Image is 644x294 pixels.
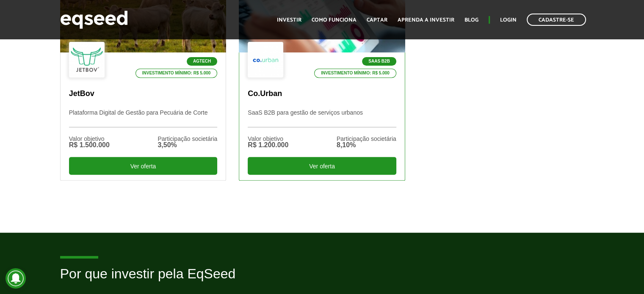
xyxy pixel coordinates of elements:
a: Como funciona [312,17,357,23]
p: Investimento mínimo: R$ 5.000 [314,69,396,78]
p: SaaS B2B para gestão de serviços urbanos [248,109,396,127]
a: Captar [367,17,387,23]
a: Login [500,17,517,23]
a: Aprenda a investir [398,17,454,23]
p: SaaS B2B [362,57,396,66]
p: Plataforma Digital de Gestão para Pecuária de Corte [69,109,218,127]
div: Participação societária [337,136,396,142]
h2: Por que investir pela EqSeed [60,267,584,294]
p: JetBov [69,89,218,99]
a: Cadastre-se [527,14,586,26]
div: 3,50% [158,142,217,148]
p: Investimento mínimo: R$ 5.000 [135,69,218,78]
img: EqSeed [60,8,128,31]
div: Participação societária [158,136,217,142]
a: Blog [464,17,478,23]
div: Ver oferta [248,157,396,175]
a: Investir [277,17,301,23]
div: Ver oferta [69,157,218,175]
div: Valor objetivo [69,136,110,142]
div: R$ 1.200.000 [248,142,288,148]
p: Agtech [187,57,217,66]
div: Valor objetivo [248,136,288,142]
p: Co.Urban [248,89,396,99]
div: R$ 1.500.000 [69,142,110,148]
div: 8,10% [337,142,396,148]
